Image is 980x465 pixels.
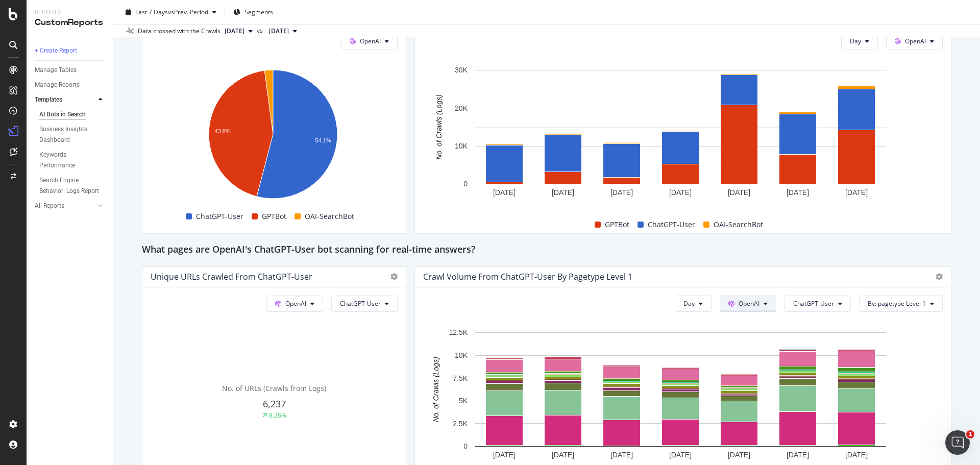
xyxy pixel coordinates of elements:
[39,109,106,120] a: AI Bots in Search
[449,328,468,336] text: 12.5K
[142,242,475,258] h2: What pages are OpenAI's ChatGPT-User bot scanning for real-time answers?
[138,27,220,36] div: Data crossed with the Crawls
[728,188,750,197] text: [DATE]
[463,180,468,188] text: 0
[714,218,763,231] span: OAI-SearchBot
[39,124,106,145] a: Business Insights Dashboard
[39,175,106,197] a: Search Engine Behavior: Logs Report
[859,296,943,312] button: By: pagetype Level 1
[605,218,629,231] span: GPTBot
[850,37,861,45] span: Day
[787,188,809,197] text: [DATE]
[35,201,95,211] a: All Reports
[720,296,776,312] button: OpenAI
[845,188,868,197] text: [DATE]
[35,17,105,29] div: CustomReports
[142,242,951,258] div: What pages are OpenAI's ChatGPT-User bot scanning for real-time answers?
[610,188,633,197] text: [DATE]
[35,94,62,105] div: Templates
[552,188,574,197] text: [DATE]
[35,80,106,90] a: Manage Reports
[463,442,468,450] text: 0
[435,94,443,160] text: No. of Crawls (Logs)
[945,430,970,455] iframe: Intercom live chat
[455,142,468,150] text: 10K
[648,218,695,231] span: ChatGPT-User
[229,4,277,20] button: Segments
[459,397,468,405] text: 5K
[455,66,468,74] text: 30K
[423,272,632,282] div: Crawl Volume from ChatGPT-User by pagetype Level 1
[196,210,243,223] span: ChatGPT-User
[787,451,809,459] text: [DATE]
[35,80,80,90] div: Manage Reports
[728,451,750,459] text: [DATE]
[739,299,759,308] span: OpenAI
[35,65,106,76] a: Manage Tables
[886,33,943,50] button: OpenAI
[257,26,265,35] span: vs
[39,124,98,145] div: Business Insights Dashboard
[35,8,105,17] div: Reports
[35,201,64,211] div: All Reports
[493,188,516,197] text: [DATE]
[135,8,168,16] span: Last 7 Days
[39,109,86,120] div: AI Bots in Search
[121,4,220,20] button: Last 7 DaysvsPrev. Period
[263,398,286,410] span: 6,237
[841,33,878,50] button: Day
[269,27,289,36] span: 2025 Jul. 28th
[262,210,286,223] span: GPTBot
[432,357,440,422] text: No. of Crawls (Logs)
[455,351,468,359] text: 10K
[266,296,323,312] button: OpenAI
[966,430,974,438] span: 1
[39,150,106,171] a: Keywords Performance
[220,25,257,37] button: [DATE]
[39,175,100,197] div: Search Engine Behavior: Logs Report
[340,299,381,308] span: ChatGPT-User
[414,4,951,234] div: Crawl Volume by OpenAIDayOpenAIA chart.GPTBotChatGPT-UserOAI-SearchBot
[35,65,77,76] div: Manage Tables
[39,150,96,171] div: Keywords Performance
[331,296,398,312] button: ChatGPT-User
[265,25,301,37] button: [DATE]
[360,37,381,45] span: OpenAI
[225,27,244,36] span: 2025 Aug. 8th
[151,65,395,208] svg: A chart.
[453,420,468,428] text: 2.5K
[845,451,868,459] text: [DATE]
[142,4,406,234] div: Crawl Volume by OpenAIOpenAIA chart.ChatGPT-UserGPTBotOAI-SearchBot
[35,45,77,56] div: + Create Report
[669,451,692,459] text: [DATE]
[341,33,398,50] button: OpenAI
[215,128,231,134] text: 43.8%
[35,94,95,105] a: Templates
[244,8,273,16] span: Segments
[168,8,208,16] span: vs Prev. Period
[785,296,851,312] button: ChatGPT-User
[315,137,331,143] text: 54.1%
[305,210,354,223] span: OAI-SearchBot
[793,299,834,308] span: ChatGPT-User
[868,299,926,308] span: By: pagetype Level 1
[493,451,516,459] text: [DATE]
[423,65,938,208] svg: A chart.
[269,411,286,420] div: 8.26%
[222,383,326,393] span: No. of URLs (Crawls from Logs)
[151,272,312,282] div: Unique URLs Crawled from ChatGPT-User
[675,296,712,312] button: Day
[905,37,926,45] span: OpenAI
[683,299,695,308] span: Day
[610,451,633,459] text: [DATE]
[669,188,692,197] text: [DATE]
[35,45,106,56] a: + Create Report
[285,299,306,308] span: OpenAI
[455,104,468,112] text: 20K
[552,451,574,459] text: [DATE]
[453,374,468,382] text: 7.5K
